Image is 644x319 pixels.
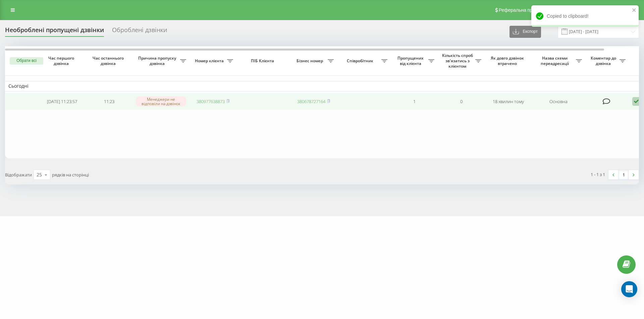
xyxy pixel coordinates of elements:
[5,26,104,37] div: Необроблені пропущені дзвінки
[391,93,438,110] td: 1
[499,7,548,13] span: Реферальна програма
[136,96,186,106] div: Менеджери не відповіли на дзвінок
[293,58,328,64] span: Бізнес номер
[535,56,576,66] span: Назва схеми переадресації
[193,58,227,64] span: Номер клієнта
[297,98,325,104] a: 380678727164
[39,93,86,110] td: [DATE] 11:23:57
[619,170,629,179] a: 1
[91,56,127,66] span: Час останнього дзвінка
[490,56,526,66] span: Як довго дзвінок втрачено
[136,56,180,66] span: Причина пропуску дзвінка
[242,58,284,64] span: ПІБ Клієнта
[632,7,637,14] button: close
[438,93,485,110] td: 0
[589,56,620,66] span: Коментар до дзвінка
[485,93,532,110] td: 18 хвилин тому
[621,281,637,297] div: Open Intercom Messenger
[112,26,167,37] div: Оброблені дзвінки
[340,58,381,64] span: Співробітник
[531,5,639,27] div: Copied to clipboard!
[44,56,80,66] span: Час першого дзвінка
[197,98,225,104] a: 380977638873
[591,171,605,178] div: 1 - 1 з 1
[86,93,132,110] td: 11:23
[441,53,475,69] span: Кількість спроб зв'язатись з клієнтом
[532,93,585,110] td: Основна
[52,172,89,178] span: рядків на сторінці
[5,172,32,178] span: Відображати
[10,57,43,65] button: Обрати всі
[37,171,42,178] div: 25
[509,26,541,38] button: Експорт
[394,56,428,66] span: Пропущених від клієнта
